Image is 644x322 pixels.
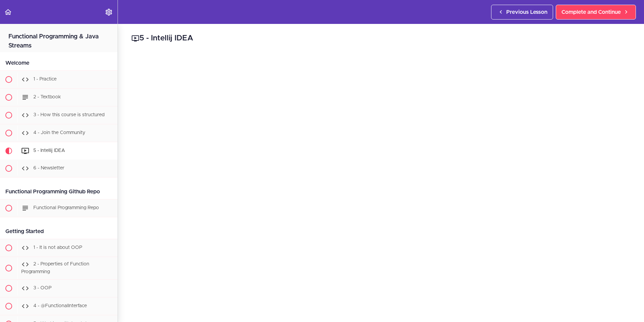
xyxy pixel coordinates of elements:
[33,95,61,99] span: 2 - Textbook
[33,205,99,210] span: Functional Programming Repo
[105,8,113,16] svg: Settings Menu
[21,262,89,274] span: 2 - Properties of Function Programming
[33,286,52,290] span: 3 - OOP
[33,245,82,250] span: 1 - It is not about OOP
[131,33,631,44] h2: 5 - Intellij IDEA
[33,303,87,308] span: 4 - @FunctionalInterface
[506,8,547,16] span: Previous Lesson
[556,5,636,20] a: Complete and Continue
[33,148,65,153] span: 5 - Intellij IDEA
[33,166,64,170] span: 6 - Newsletter
[33,77,57,82] span: 1 - Practice
[491,5,553,20] a: Previous Lesson
[33,130,85,135] span: 4 - Join the Community
[561,8,621,16] span: Complete and Continue
[33,112,104,117] span: 3 - How this course is structured
[4,8,12,16] svg: Back to course curriculum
